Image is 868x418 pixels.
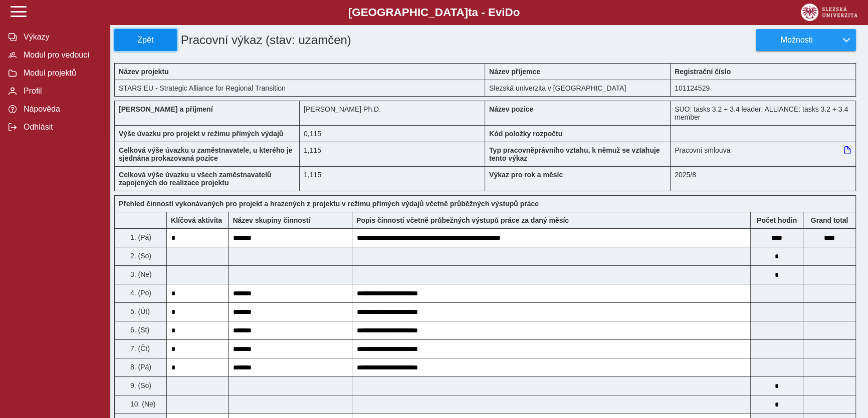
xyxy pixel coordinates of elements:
h1: Pracovní výkaz (stav: uzamčen) [177,29,427,51]
span: Modul pro vedoucí [21,51,102,60]
div: [PERSON_NAME] Ph.D. [300,101,485,125]
b: Výkaz pro rok a měsíc [489,171,563,179]
b: Klíčová aktivita [171,216,222,224]
span: 1. (Pá) [128,233,151,241]
span: 7. (Čt) [128,344,150,352]
b: Registrační číslo [675,68,731,76]
div: Slezská univerzita v [GEOGRAPHIC_DATA] [485,80,671,97]
div: 101124529 [671,80,856,97]
span: D [505,6,513,19]
b: Přehled činností vykonávaných pro projekt a hrazených z projektu v režimu přímých výdajů včetně p... [119,200,539,208]
b: Výše úvazku pro projekt v režimu přímých výdajů [119,130,283,138]
span: Odhlásit [21,123,102,132]
b: [PERSON_NAME] a příjmení [119,105,212,113]
button: Zpět [114,29,177,51]
b: Počet hodin [751,216,803,224]
span: 9. (So) [128,381,151,389]
b: Typ pracovněprávního vztahu, k němuž se vztahuje tento výkaz [489,146,660,162]
b: Název projektu [119,68,169,76]
b: Celková výše úvazku u zaměstnavatele, u kterého je sjednána prokazovaná pozice [119,146,292,162]
span: o [513,6,520,19]
b: [GEOGRAPHIC_DATA] a - Evi [30,6,838,19]
span: 4. (Po) [128,289,151,297]
span: Zpět [119,36,172,45]
b: Název příjemce [489,68,540,76]
b: Název pozice [489,105,533,113]
span: 10. (Ne) [128,400,156,408]
span: Nápověda [21,105,102,114]
span: 2. (So) [128,252,151,260]
b: Celková výše úvazku u všech zaměstnavatelů zapojených do realizace projektu [119,171,271,187]
span: Výkazy [21,33,102,42]
span: t [468,6,472,19]
span: Modul projektů [21,69,102,78]
button: Možnosti [756,29,837,51]
span: 8. (Pá) [128,363,151,371]
b: Popis činností včetně průbežných výstupů práce za daný měsíc [356,216,569,224]
div: Pracovní smlouva [671,142,856,166]
b: Název skupiny činností [233,216,310,224]
div: 0,92 h / den. 4,6 h / týden. [300,125,485,142]
span: 3. (Ne) [128,270,152,278]
span: Možnosti [764,36,829,45]
span: 6. (St) [128,326,149,334]
div: 1,115 [300,142,485,166]
img: logo_web_su.png [801,4,857,21]
b: Suma za den přes všechny výkazy [803,216,855,224]
div: 1,115 [300,166,485,191]
span: Profil [21,87,102,96]
b: Kód položky rozpočtu [489,130,562,138]
div: SUO: tasks 3.2 + 3.4 leader; ALLIANCE: tasks 3.2 + 3.4 member [671,101,856,125]
div: STARS EU - Strategic Alliance for Regional Transition [114,80,485,97]
div: 2025/8 [671,166,856,191]
span: 5. (Út) [128,307,150,315]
